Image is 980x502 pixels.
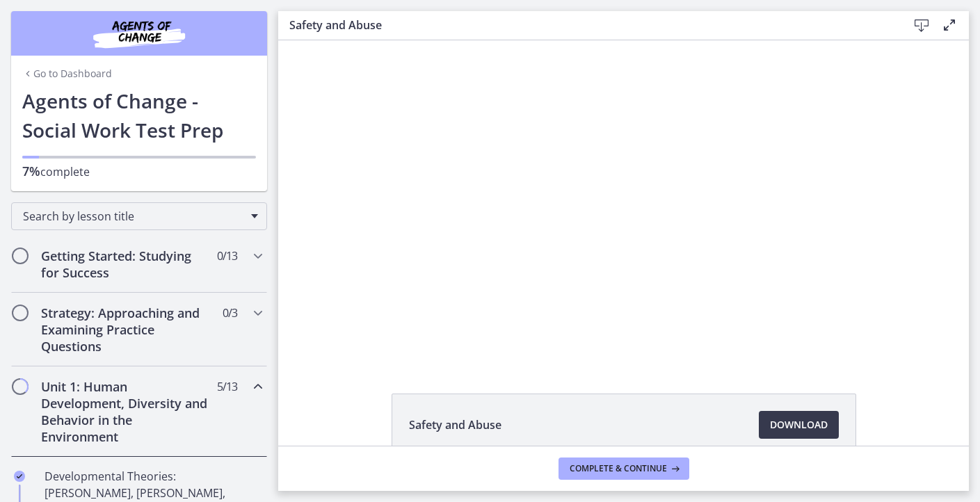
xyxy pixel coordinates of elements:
a: Download [759,411,839,439]
span: 0 / 3 [223,305,237,321]
button: Complete & continue [559,458,689,480]
h2: Getting Started: Studying for Success [41,248,211,281]
h2: Strategy: Approaching and Examining Practice Questions [41,305,211,355]
h2: Unit 1: Human Development, Diversity and Behavior in the Environment [41,378,211,445]
span: Download [770,416,828,433]
span: Search by lesson title [23,209,244,224]
div: Search by lesson title [11,202,267,230]
span: Safety and Abuse [409,416,501,433]
iframe: To enrich screen reader interactions, please activate Accessibility in Grammarly extension settings [278,40,969,362]
span: 7% [22,163,40,179]
p: complete [22,163,256,180]
span: 0 / 13 [217,248,237,264]
i: Completed [14,471,25,482]
img: Agents of Change Social Work Test Prep [56,17,223,50]
span: 5 / 13 [217,378,237,395]
h3: Safety and Abuse [289,17,885,33]
span: Complete & continue [570,463,667,474]
a: Go to Dashboard [22,67,112,81]
h1: Agents of Change - Social Work Test Prep [22,86,256,145]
